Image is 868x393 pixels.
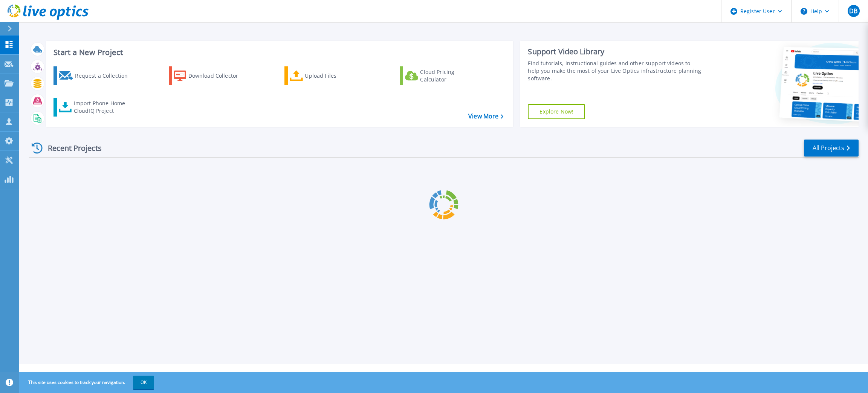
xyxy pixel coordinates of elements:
a: Explore Now! [528,104,585,119]
div: Support Video Library [528,47,702,57]
div: Request a Collection [75,68,135,83]
a: View More [468,113,503,120]
a: Request a Collection [53,66,138,85]
div: Import Phone Home CloudIQ Project [74,100,133,115]
button: OK [133,376,154,389]
a: All Projects [804,140,859,157]
span: This site uses cookies to track your navigation. [21,376,154,389]
div: Upload Files [305,68,365,83]
div: Cloud Pricing Calculator [420,68,480,83]
a: Cloud Pricing Calculator [400,66,484,85]
span: DB [849,8,857,14]
div: Download Collector [188,68,249,83]
div: Find tutorials, instructional guides and other support videos to help you make the most of your L... [528,60,702,82]
a: Upload Files [284,66,368,85]
div: Recent Projects [29,139,112,157]
a: Download Collector [169,66,253,85]
h3: Start a New Project [53,48,503,57]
